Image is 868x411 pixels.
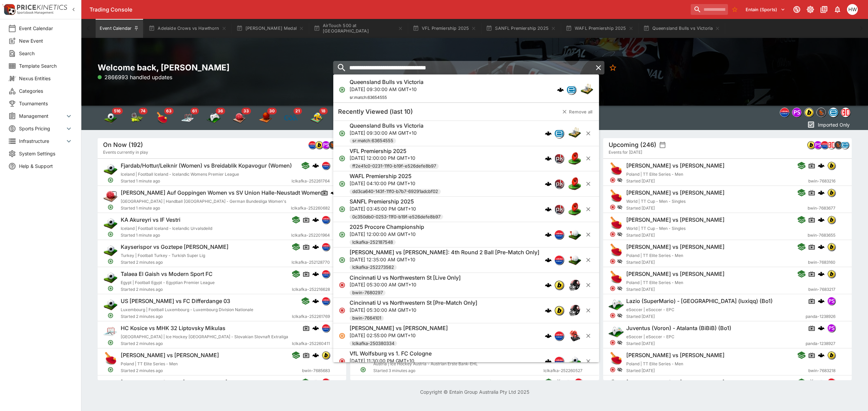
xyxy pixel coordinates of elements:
h6: [PERSON_NAME] vs [PERSON_NAME] [626,189,725,196]
h6: [PERSON_NAME] vs [PERSON_NAME] [626,216,725,223]
img: basketball [258,111,272,125]
span: 516 [112,108,123,114]
button: Documentation [818,3,830,16]
img: logo-cerberus.svg [545,180,552,187]
img: pandascore.png [828,297,835,305]
div: sportingsolutions [816,108,826,117]
span: bwin-7683218 [808,367,835,374]
h6: [PERSON_NAME] vs FC [PERSON_NAME] Rosport [121,379,249,386]
div: sportingsolutions [329,141,337,149]
svg: Closed [610,204,616,210]
img: soccer.png [103,243,118,258]
span: bwin-7685683 [302,367,330,374]
div: Harrison Walker [847,4,858,15]
img: logo-cerberus.svg [545,257,552,263]
h6: WAFL Premiership 2025 [350,173,412,180]
span: Events for [DATE] [609,149,642,156]
h5: On Now (192) [103,141,143,149]
button: Connected to PK [791,3,803,16]
img: betradar.png [555,129,564,138]
img: sportingsolutions.jpeg [329,141,336,149]
img: championdata.png [828,141,835,149]
img: bwin.png [828,243,835,251]
div: Trading Console [90,6,688,13]
p: [DATE] 03:45:00 PM GMT+10 [350,205,443,212]
img: lclkafka.png [828,378,835,386]
img: lclkafka.png [555,256,564,264]
span: Iceland | Football Iceland - Icelandic Urvalsdeild [121,226,212,231]
p: [DATE] 04:10:00 PM GMT+10 [350,180,441,187]
img: lclkafka.png [555,230,564,239]
img: cricket.png [580,83,594,96]
h6: VFL Premiership 2025 [350,148,407,155]
h6: US [PERSON_NAME] vs FC Differdange 03 [121,298,230,305]
img: pricekinetics.png [555,205,564,214]
span: World | TT Cup - Men - Singles [626,199,686,204]
img: logo-cerberus.svg [818,325,825,331]
svg: Open [107,231,114,237]
img: PriceKinetics [17,5,67,10]
img: logo-cerberus.svg [545,155,552,162]
img: table_tennis.png [609,270,624,285]
button: Select Tenant [742,4,789,15]
button: No Bookmarks [729,4,740,15]
svg: Open [339,231,346,238]
button: SANFL Premiership 2025 [482,19,560,38]
h6: Queensland Bulls vs Victoria [350,122,423,129]
img: pandascore.png [322,141,330,149]
p: 2866993 handled updates [98,73,172,81]
img: table_tennis.png [609,351,624,366]
button: AirTouch 500 at [GEOGRAPHIC_DATA] [310,19,407,38]
button: Remove all [558,106,596,117]
h6: 2025 Procore Championship [350,223,424,231]
h6: Red Bull Bragantino SP vs Sport Club do Recife PE [373,379,502,386]
svg: Open [339,180,346,187]
p: [DATE] 09:30:00 AM GMT+10 [350,129,423,136]
h6: [PERSON_NAME] vs [PERSON_NAME] [626,162,725,169]
div: Soccer [104,111,117,125]
img: logo-cerberus.svg [312,271,319,277]
img: lclkafka.png [322,162,330,169]
img: australian_rules.png [568,177,581,191]
span: World | TT Cup - Men - Singles [626,226,686,231]
div: cerberus [331,189,337,196]
div: pricekinetics [554,179,564,189]
span: Iceland | Football Iceland - Icelandic Womens Premier League [121,172,239,177]
img: lclkafka.png [555,357,564,366]
span: 74 [139,108,147,114]
span: 63 [164,108,174,114]
span: 21 [293,108,302,114]
div: Event type filters [778,106,852,119]
button: Queensland Bulls vs Victoria [639,19,725,38]
img: volleyball [310,111,323,125]
svg: Open [339,206,346,213]
div: Ice Hockey [181,111,195,125]
img: american_football.png [568,304,581,317]
h6: [PERSON_NAME] vs [PERSON_NAME] [626,352,725,359]
img: golf.png [568,228,581,241]
img: pricekinetics.png [555,179,564,188]
span: bwin-7683216 [808,178,835,185]
img: bwin.png [828,270,835,278]
img: sportingsolutions.jpeg [817,108,826,117]
img: betradar.png [567,85,576,94]
span: Event Calendar [19,25,73,32]
img: logo-cerberus.svg [818,379,825,386]
span: Search [19,50,73,57]
svg: Open [107,177,114,183]
img: logo-cerberus.svg [312,352,319,359]
svg: Hidden [617,204,622,210]
img: bwin.png [828,351,835,359]
button: Harrison Walker [845,2,860,17]
button: VFL Premiership 2025 [409,19,480,38]
button: settings [659,142,666,148]
div: Event type filters [98,106,536,130]
input: search [691,4,728,15]
span: bwin-7683655 [808,232,835,239]
img: bwin.png [828,162,835,169]
span: Sports Pricing [19,125,65,132]
img: logo-cerberus.svg [545,130,552,137]
div: cerberus [818,216,825,223]
img: soccer.png [103,270,118,285]
span: 36 [216,108,225,114]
